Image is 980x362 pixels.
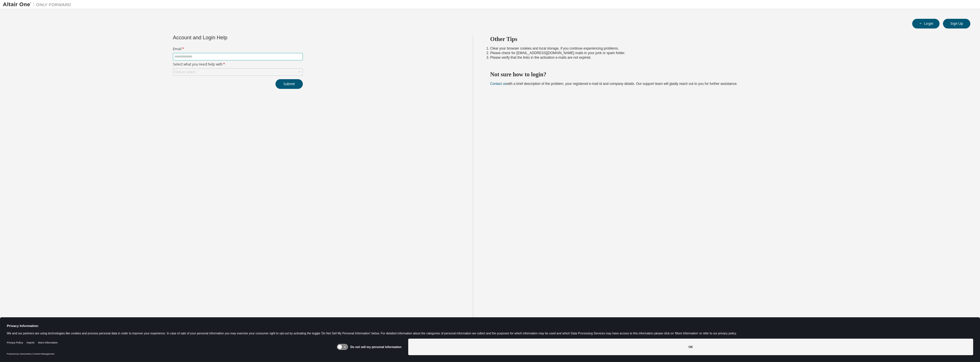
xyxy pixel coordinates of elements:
[490,82,507,86] a: Contact us
[173,35,277,40] div: Account and Login Help
[490,51,960,55] li: Please check for [EMAIL_ADDRESS][DOMAIN_NAME] mails in your junk or spam folder.
[174,70,195,74] div: Click to select
[943,19,970,28] button: Sign Up
[173,47,303,51] label: Email
[173,69,303,75] div: Click to select
[173,62,303,67] label: Select what you need help with
[490,71,960,78] h2: Not sure how to login?
[490,55,960,60] li: Please verify that the links in the activation e-mails are not expired.
[275,79,303,89] button: Submit
[490,46,960,51] li: Clear your browser cookies and local storage, if you continue experiencing problems.
[3,2,74,7] img: Altair One
[490,82,738,86] span: with a brief description of the problem, your registered e-mail id and company details. Our suppo...
[490,35,960,43] h2: Other Tips
[912,19,940,28] button: Login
